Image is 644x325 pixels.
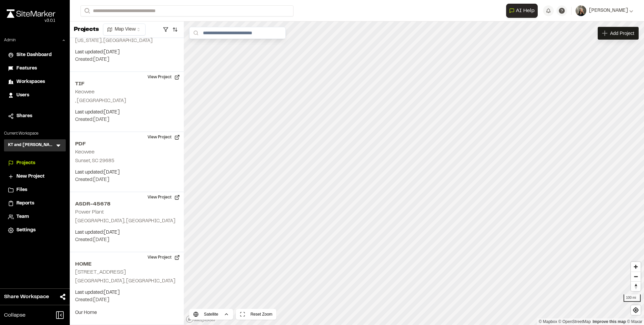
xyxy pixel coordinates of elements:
span: Files [16,186,27,194]
div: 100 mi [624,294,641,302]
span: Collapse [4,311,25,319]
button: View Project [144,132,184,143]
img: rebrand.png [7,9,55,18]
h2: TIF [75,80,178,88]
h2: [STREET_ADDRESS] [75,270,126,275]
p: [US_STATE], [GEOGRAPHIC_DATA] [75,37,178,45]
img: User [576,5,586,16]
button: View Project [144,192,184,203]
button: [PERSON_NAME] [576,5,633,16]
a: Maxar [627,319,642,324]
a: Workspaces [8,78,62,86]
p: Created: [DATE] [75,236,178,244]
h2: PDF [75,140,178,148]
span: Users [16,92,29,99]
span: New Project [16,173,45,180]
p: Created: [DATE] [75,296,178,304]
button: Reset Zoom [236,309,276,320]
button: Satellite [189,309,233,320]
p: [GEOGRAPHIC_DATA], [GEOGRAPHIC_DATA] [75,278,178,285]
p: Last updated: [DATE] [75,169,178,176]
p: Last updated: [DATE] [75,49,178,56]
p: Current Workspace [4,131,66,137]
span: Add Project [610,30,634,37]
span: Reports [16,200,34,207]
span: Projects [16,159,35,167]
button: Zoom in [631,262,641,272]
a: Team [8,213,62,221]
span: AI Help [516,7,535,15]
a: OpenStreetMap [558,319,591,324]
p: Last updated: [DATE] [75,109,178,116]
button: Open AI Assistant [506,4,538,18]
a: New Project [8,173,62,180]
a: Site Dashboard [8,51,62,59]
canvas: Map [184,21,644,325]
p: Created: [DATE] [75,116,178,124]
p: Our Home [75,309,178,317]
h3: KT and [PERSON_NAME] [8,142,55,149]
p: Projects [74,25,99,34]
h2: Keowee [75,90,95,94]
button: Search [80,5,93,16]
a: Features [8,65,62,72]
button: Reset bearing to north [631,281,641,291]
p: Last updated: [DATE] [75,289,178,296]
p: Sunset, SC 29685 [75,157,178,165]
h2: Power Plant [75,210,104,215]
span: Team [16,213,29,221]
span: Features [16,65,37,72]
span: Shares [16,112,32,120]
span: Settings [16,227,36,234]
p: Admin [4,37,16,43]
p: Created: [DATE] [75,176,178,184]
button: View Project [144,72,184,83]
a: Projects [8,159,62,167]
a: Mapbox logo [186,315,215,323]
p: , [GEOGRAPHIC_DATA] [75,97,178,105]
p: Last updated: [DATE] [75,229,178,236]
h2: ASDR-45678 [75,200,178,208]
button: View Project [144,252,184,263]
a: Reports [8,200,62,207]
a: Mapbox [539,319,557,324]
button: Find my location [631,305,641,315]
a: Shares [8,112,62,120]
div: Open AI Assistant [506,4,540,18]
h2: HOME [75,260,178,268]
span: [PERSON_NAME] [589,7,628,14]
span: Share Workspace [4,293,49,301]
span: Reset bearing to north [631,282,641,291]
span: Site Dashboard [16,51,52,59]
a: Settings [8,227,62,234]
p: Created: [DATE] [75,56,178,63]
a: Map feedback [593,319,626,324]
a: Users [8,92,62,99]
span: Workspaces [16,78,45,86]
div: Oh geez...please don't... [7,18,55,24]
button: Zoom out [631,272,641,281]
h2: Keowee [75,150,95,154]
a: Files [8,186,62,194]
p: [GEOGRAPHIC_DATA], [GEOGRAPHIC_DATA] [75,218,178,225]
